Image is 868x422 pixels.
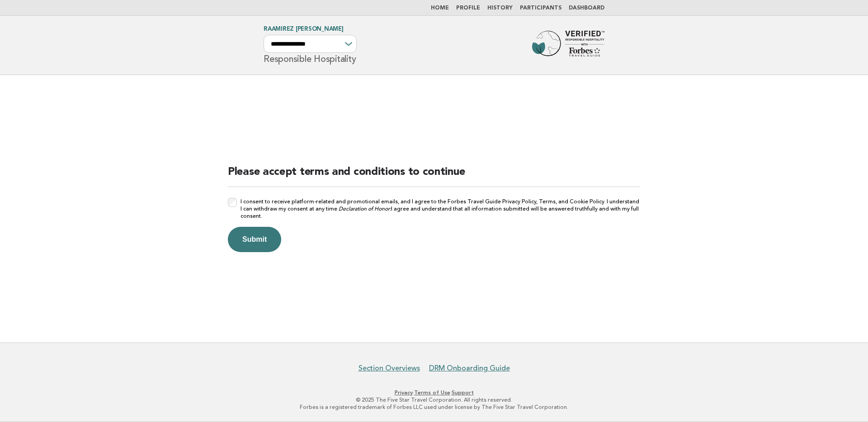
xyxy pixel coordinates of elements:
h1: Responsible Hospitality [264,27,357,64]
a: DRM Onboarding Guide [429,364,510,373]
a: Privacy [395,389,413,396]
img: Forbes Travel Guide [532,31,604,60]
label: I consent to receive platform-related and promotional emails, and I agree to the Forbes Travel Gu... [241,198,640,220]
a: Section Overviews [359,364,420,373]
a: Raamirez [PERSON_NAME] [264,26,344,32]
a: History [487,5,513,11]
a: Profile [456,5,480,11]
p: · · [157,389,711,396]
h2: Please accept terms and conditions to continue [228,165,640,187]
a: Dashboard [569,5,604,11]
em: Declaration of Honor: [339,206,391,212]
p: Forbes is a registered trademark of Forbes LLC used under license by The Five Star Travel Corpora... [157,403,711,411]
a: Terms of Use [414,389,450,396]
p: © 2025 The Five Star Travel Corporation. All rights reserved. [157,396,711,403]
a: Participants [520,5,561,11]
a: Support [452,389,474,396]
button: Submit [228,227,281,252]
a: Home [431,5,449,11]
